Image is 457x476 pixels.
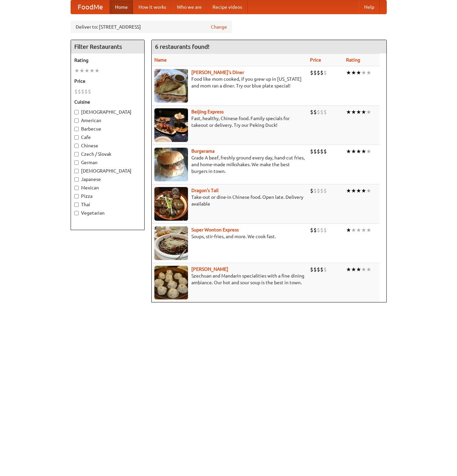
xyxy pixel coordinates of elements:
[154,187,188,221] img: dragon.jpg
[366,69,371,76] li: ★
[320,187,323,194] li: $
[74,88,78,95] li: $
[356,266,361,273] li: ★
[317,108,320,116] li: $
[320,148,323,155] li: $
[74,135,79,140] input: Cafe
[323,69,327,76] li: $
[361,69,366,76] li: ★
[74,99,141,105] h5: Cuisine
[74,184,141,191] label: Mexican
[74,176,141,183] label: Japanese
[320,226,323,234] li: $
[356,226,361,234] li: ★
[74,78,141,84] h5: Price
[351,187,356,194] li: ★
[313,108,317,116] li: $
[110,0,133,14] a: Home
[361,108,366,116] li: ★
[74,211,79,215] input: Vegetarian
[310,57,321,63] a: Price
[310,108,313,116] li: $
[74,168,141,174] label: [DEMOGRAPHIC_DATA]
[310,69,313,76] li: $
[310,187,313,194] li: $
[310,266,313,273] li: $
[154,76,305,89] p: Food like mom cooked, if you grew up in [US_STATE] and mom ran a diner. Try our blue plate special!
[313,226,317,234] li: $
[211,24,227,30] a: Change
[74,186,79,190] input: Mexican
[356,187,361,194] li: ★
[361,148,366,155] li: ★
[323,108,327,116] li: $
[346,148,351,155] li: ★
[361,266,366,273] li: ★
[351,226,356,234] li: ★
[74,151,141,157] label: Czech / Slovak
[313,69,317,76] li: $
[154,272,305,286] p: Szechuan and Mandarin specialities with a fine dining ambiance. Our hot and sour soup is the best...
[366,148,371,155] li: ★
[88,88,91,95] li: $
[78,88,81,95] li: $
[317,226,320,234] li: $
[74,203,79,207] input: Thai
[346,226,351,234] li: ★
[359,0,380,14] a: Help
[191,188,219,193] a: Dragon's Tail
[323,187,327,194] li: $
[366,226,371,234] li: ★
[74,142,141,149] label: Chinese
[313,187,317,194] li: $
[351,266,356,273] li: ★
[346,187,351,194] li: ★
[346,266,351,273] li: ★
[154,69,188,103] img: sallys.jpg
[74,159,141,166] label: German
[74,109,141,115] label: [DEMOGRAPHIC_DATA]
[310,226,313,234] li: $
[155,43,210,50] ng-pluralize: 6 restaurants found!
[323,226,327,234] li: $
[74,117,141,124] label: American
[346,69,351,76] li: ★
[323,266,327,273] li: $
[207,0,247,14] a: Recipe videos
[191,148,215,154] a: Burgerama
[154,108,188,142] img: beijing.jpg
[74,210,141,216] label: Vegetarian
[74,160,79,165] input: German
[81,88,84,95] li: $
[74,201,141,208] label: Thai
[310,148,313,155] li: $
[317,148,320,155] li: $
[74,57,141,64] h5: Rating
[317,69,320,76] li: $
[74,125,141,132] label: Barbecue
[71,40,144,53] h4: Filter Restaurants
[191,227,239,232] a: Super Wonton Express
[84,67,89,74] li: ★
[154,57,167,63] a: Name
[351,69,356,76] li: ★
[366,266,371,273] li: ★
[191,109,224,114] a: Beijing Express
[74,177,79,182] input: Japanese
[317,187,320,194] li: $
[346,57,360,63] a: Rating
[361,226,366,234] li: ★
[191,266,228,272] b: [PERSON_NAME]
[317,266,320,273] li: $
[74,193,141,199] label: Pizza
[74,169,79,173] input: [DEMOGRAPHIC_DATA]
[361,187,366,194] li: ★
[84,88,88,95] li: $
[154,115,305,129] p: Fast, healthy, Chinese food. Family specials for takeout or delivery. Try our Peking Duck!
[74,67,79,74] li: ★
[356,108,361,116] li: ★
